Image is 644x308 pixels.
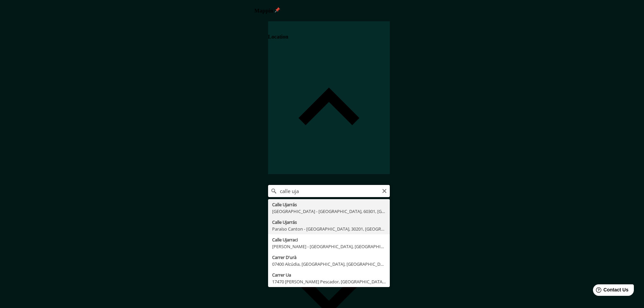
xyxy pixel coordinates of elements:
[272,208,386,215] div: [GEOGRAPHIC_DATA] - [GEOGRAPHIC_DATA], 60301, [GEOGRAPHIC_DATA]
[272,243,386,250] div: [PERSON_NAME] - [GEOGRAPHIC_DATA], [GEOGRAPHIC_DATA], [GEOGRAPHIC_DATA]
[272,219,386,226] div: Calle Ujarrás
[268,21,390,174] div: Location
[272,201,386,208] div: Calle Ujarrás
[275,7,280,13] img: pin-icon.png
[272,226,386,232] div: Paraíso Canton - [GEOGRAPHIC_DATA], 30201, [GEOGRAPHIC_DATA]
[272,261,386,267] div: 07400 Alcúdia, [GEOGRAPHIC_DATA], [GEOGRAPHIC_DATA]
[268,185,390,197] input: Pick your city or area
[272,271,386,278] div: Carrer Ua
[272,278,386,285] div: 17470 [PERSON_NAME] Pescador, [GEOGRAPHIC_DATA], [GEOGRAPHIC_DATA]
[584,282,637,301] iframe: Help widget launcher
[272,236,386,243] div: Calle Ujarraci
[268,34,288,40] h4: Location
[382,187,387,194] button: Clear
[272,254,386,261] div: Carrer D'urà
[255,7,390,14] h4: Mappin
